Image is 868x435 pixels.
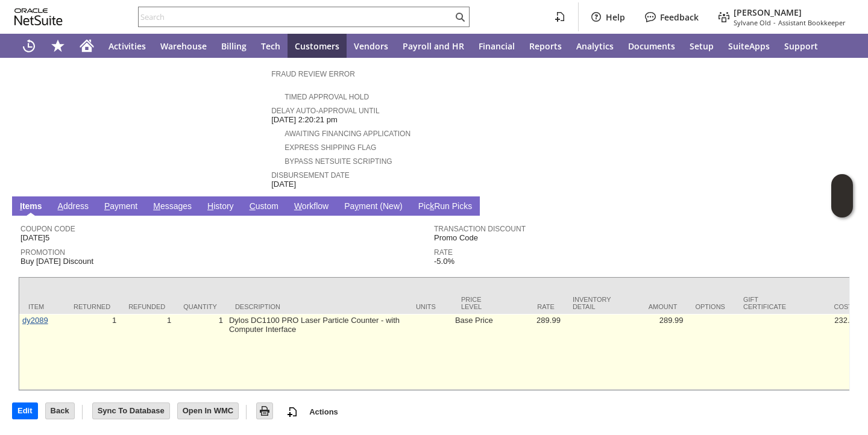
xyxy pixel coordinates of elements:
div: Price Level [461,296,488,310]
span: Vendors [354,40,388,52]
span: -5.0% [434,257,454,266]
a: Billing [214,34,254,58]
span: C [250,201,256,211]
a: dy2089 [22,316,48,325]
span: P [104,201,110,211]
a: Bypass NetSuite Scripting [285,157,392,166]
span: Analytics [576,40,614,52]
svg: Home [80,39,94,53]
span: W [294,201,302,211]
a: Address [55,201,92,213]
span: Tech [261,40,280,52]
a: Setup [682,34,721,58]
a: Awaiting Financing Application [285,130,410,138]
span: SuiteApps [728,40,770,52]
a: Recent Records [14,34,43,58]
span: [PERSON_NAME] [734,7,802,18]
span: M [153,201,160,211]
a: Analytics [569,34,621,58]
a: Actions [304,407,343,416]
a: Payment (New) [341,201,405,213]
svg: Shortcuts [51,39,65,53]
td: 1 [119,314,174,390]
a: Vendors [347,34,395,58]
div: Returned [74,303,110,310]
input: Print [257,403,272,419]
a: Payment [101,201,140,213]
span: Billing [221,40,247,52]
img: add-record.svg [285,405,300,419]
span: Sylvane Old [734,18,771,27]
div: Description [235,303,398,310]
a: Warehouse [153,34,214,58]
span: k [430,201,434,211]
td: 232.00 [795,314,861,390]
span: Promo Code [434,233,478,243]
svg: logo [14,8,63,25]
a: Activities [101,34,153,58]
div: Shortcuts [43,34,72,58]
input: Sync To Database [93,403,169,419]
span: Financial [479,40,515,52]
a: Items [17,201,45,213]
a: Messages [150,201,195,213]
td: 1 [174,314,226,390]
a: Express Shipping Flag [285,143,376,152]
a: Delay Auto-Approval Until [271,107,379,115]
a: Payroll and HR [395,34,471,58]
label: Help [606,11,625,23]
td: Base Price [452,314,497,390]
img: Print [257,404,272,418]
a: SuiteApps [721,34,777,58]
a: Rate [434,248,453,257]
a: Customers [288,34,347,58]
span: y [354,201,359,211]
div: Rate [506,303,555,310]
td: 289.99 [497,314,564,390]
span: [DATE]5 [20,233,49,243]
a: PickRun Picks [415,201,475,213]
span: Oracle Guided Learning Widget. To move around, please hold and drag [831,196,853,218]
a: Coupon Code [20,225,75,233]
input: Back [46,403,74,419]
a: Support [777,34,825,58]
input: Edit [13,403,37,419]
a: Transaction Discount [434,225,526,233]
span: Buy [DATE] Discount [20,257,93,266]
span: Payroll and HR [403,40,464,52]
input: Search [139,10,453,24]
label: Feedback [660,11,699,23]
td: Dylos DC1100 PRO Laser Particle Counter - with Computer Interface [226,314,407,390]
a: History [204,201,237,213]
span: Support [784,40,818,52]
a: Home [72,34,101,58]
span: [DATE] 2:20:21 pm [271,115,338,125]
div: Quantity [183,303,217,310]
span: - [773,18,776,27]
span: H [207,201,213,211]
iframe: Click here to launch Oracle Guided Learning Help Panel [831,174,853,217]
div: Item [28,303,55,310]
a: Reports [522,34,569,58]
a: Disbursement Date [271,171,350,180]
a: Fraud Review Error [271,70,355,78]
span: I [20,201,22,211]
svg: Search [453,10,467,24]
a: Promotion [20,248,65,257]
div: Gift Certificate [743,296,786,310]
a: Workflow [291,201,332,213]
svg: Recent Records [22,39,36,53]
div: Options [695,303,725,310]
span: Warehouse [160,40,207,52]
a: Tech [254,34,288,58]
input: Open In WMC [178,403,239,419]
div: Amount [629,303,677,310]
div: Cost [804,303,852,310]
a: Timed Approval Hold [285,93,369,101]
span: A [58,201,63,211]
span: Documents [628,40,675,52]
div: Refunded [128,303,165,310]
span: [DATE] [271,180,296,189]
a: Documents [621,34,682,58]
div: Inventory Detail [573,296,611,310]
